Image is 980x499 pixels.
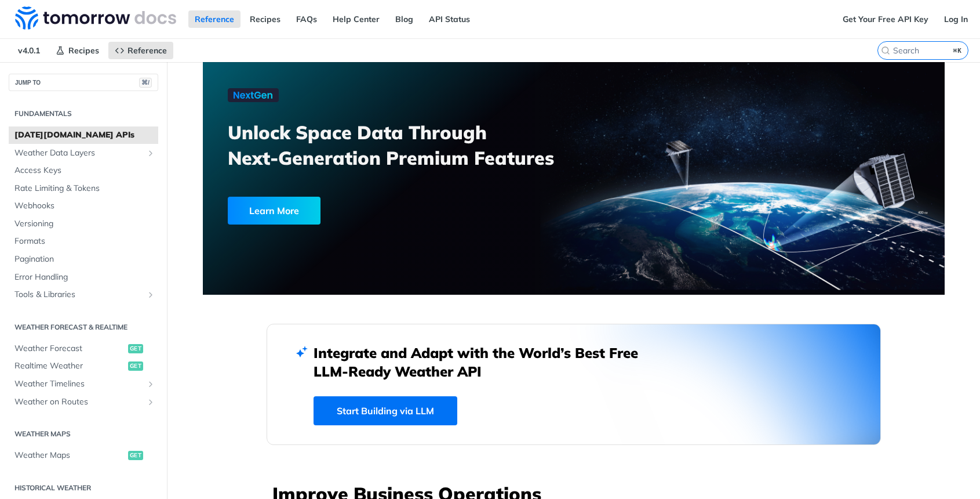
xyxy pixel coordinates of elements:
[9,215,158,233] a: Versioning
[228,120,586,171] h3: Unlock Space Data Through Next-Generation Premium Features
[314,343,655,381] h2: Integrate and Adapt with the World’s Best Free LLM-Ready Weather API
[326,10,386,28] a: Help Center
[15,6,176,30] img: Tomorrow.io Weather API Docs
[9,322,158,332] h2: Weather Forecast & realtime
[9,393,158,411] a: Weather on RoutesShow subpages for Weather on Routes
[9,233,158,250] a: Formats
[127,45,167,56] span: Reference
[139,78,152,88] span: ⌘/
[243,10,287,28] a: Recipes
[9,144,158,162] a: Weather Data LayersShow subpages for Weather Data Layers
[14,272,155,283] span: Error Handling
[14,343,125,355] span: Weather Forecast
[14,450,125,461] span: Weather Maps
[9,447,158,464] a: Weather Mapsget
[9,109,158,119] h2: Fundamentals
[14,360,125,372] span: Realtime Weather
[228,197,515,225] a: Learn More
[9,429,158,439] h2: Weather Maps
[9,74,158,91] button: JUMP TO⌘/
[146,397,155,407] button: Show subpages for Weather on Routes
[836,10,935,28] a: Get Your Free API Key
[49,42,105,59] a: Recipes
[9,197,158,215] a: Webhooks
[422,10,476,28] a: API Status
[14,129,155,141] span: [DATE][DOMAIN_NAME] APIs
[14,289,143,301] span: Tools & Libraries
[12,42,46,59] span: v4.0.1
[14,200,155,212] span: Webhooks
[228,197,320,225] div: Learn More
[188,10,241,28] a: Reference
[14,218,155,230] span: Versioning
[228,88,279,102] img: NextGen
[146,149,155,158] button: Show subpages for Weather Data Layers
[938,10,974,28] a: Log In
[9,180,158,197] a: Rate Limiting & Tokens
[128,451,143,460] span: get
[9,269,158,286] a: Error Handling
[290,10,323,28] a: FAQs
[14,378,143,390] span: Weather Timelines
[9,251,158,268] a: Pagination
[14,183,155,194] span: Rate Limiting & Tokens
[146,290,155,299] button: Show subpages for Tools & Libraries
[146,379,155,389] button: Show subpages for Weather Timelines
[9,483,158,493] h2: Historical Weather
[9,286,158,303] a: Tools & LibrariesShow subpages for Tools & Libraries
[14,236,155,247] span: Formats
[108,42,173,59] a: Reference
[14,254,155,265] span: Pagination
[68,45,99,56] span: Recipes
[9,357,158,375] a: Realtime Weatherget
[9,340,158,357] a: Weather Forecastget
[9,162,158,179] a: Access Keys
[950,45,965,56] kbd: ⌘K
[128,344,143,353] span: get
[389,10,420,28] a: Blog
[128,361,143,371] span: get
[314,396,457,425] a: Start Building via LLM
[881,46,890,55] svg: Search
[14,396,143,408] span: Weather on Routes
[14,147,143,159] span: Weather Data Layers
[9,126,158,144] a: [DATE][DOMAIN_NAME] APIs
[14,165,155,176] span: Access Keys
[9,375,158,393] a: Weather TimelinesShow subpages for Weather Timelines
